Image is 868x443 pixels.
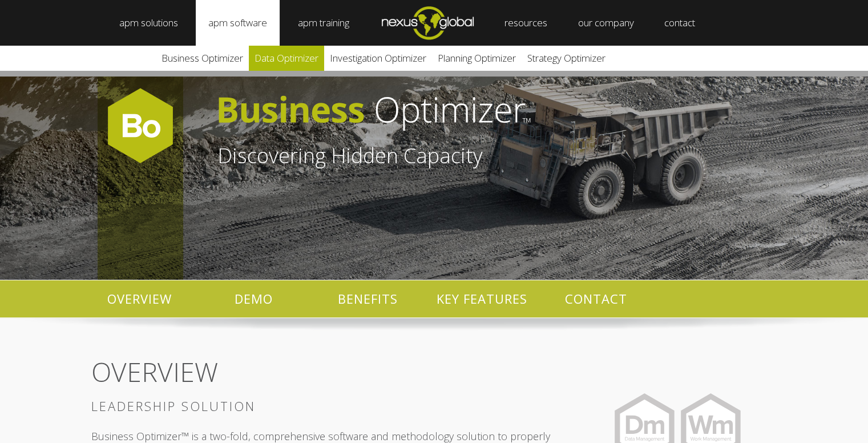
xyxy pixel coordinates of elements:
p: KEY FEATURES [425,280,539,317]
p: CONTACT [539,280,653,317]
a: Strategy Optimizer [522,46,611,71]
p: BENEFITS [311,280,425,317]
img: Bo [100,86,180,166]
span: OVERVIEW [91,354,218,389]
img: BusOpthorizontal-no-icon-1 [217,74,597,146]
a: Business Optimizer [156,46,249,71]
a: Data Optimizer [249,46,324,71]
h3: LEADERSHIP SOLUTION [91,398,555,413]
a: Planning Optimizer [432,46,522,71]
p: OVERVIEW [83,280,197,317]
p: DEMO [197,280,311,317]
a: Investigation Optimizer [324,46,432,71]
h1: Discovering Hidden Capacity [217,146,771,166]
